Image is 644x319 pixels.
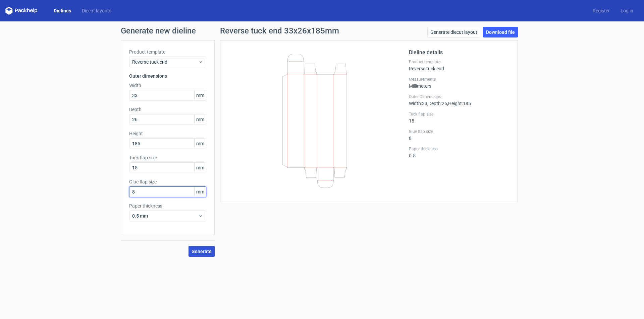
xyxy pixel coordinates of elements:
[132,213,198,219] span: 0.5 mm
[409,146,509,158] div: 0.5
[409,129,509,134] label: Glue flap size
[409,111,509,117] label: Tuck flap size
[194,90,206,100] span: mm
[194,114,206,125] span: mm
[129,106,206,113] label: Depth
[129,178,206,185] label: Glue flap size
[194,187,206,197] span: mm
[409,49,509,57] h2: Dieline details
[132,59,198,65] span: Reverse tuck end
[409,146,509,152] label: Paper thickness
[129,73,206,79] h3: Outer dimensions
[409,129,509,141] div: 8
[121,27,523,35] h1: Generate new dieline
[129,82,206,89] label: Width
[447,101,471,106] span: , Height : 185
[427,101,447,106] span: , Depth : 26
[189,246,215,257] button: Generate
[409,77,509,89] div: Millimeters
[48,7,76,14] a: Dielines
[615,7,639,14] a: Log in
[409,59,509,65] label: Product template
[129,49,206,55] label: Product template
[129,203,206,209] label: Paper thickness
[220,27,339,35] h1: Reverse tuck end 33x26x185mm
[194,163,206,173] span: mm
[587,7,615,14] a: Register
[194,139,206,149] span: mm
[76,7,117,14] a: Diecut layouts
[409,77,509,82] label: Measurements
[409,94,509,99] label: Outer Dimensions
[129,154,206,161] label: Tuck flap size
[192,249,212,254] span: Generate
[409,59,509,71] div: Reverse tuck end
[483,27,518,37] a: Download file
[129,130,206,137] label: Height
[409,101,427,106] span: Width : 33
[427,27,480,37] a: Generate diecut layout
[409,111,509,124] div: 15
